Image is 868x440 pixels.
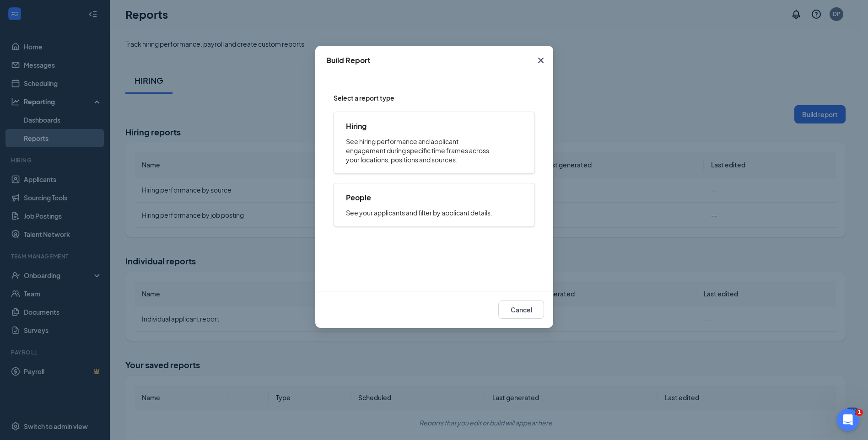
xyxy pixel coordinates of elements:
p: See your applicants and filter by applicant details. [346,208,492,217]
button: Close [528,46,553,75]
button: Cancel [498,300,544,319]
h5: Hiring [346,121,367,131]
iframe: Intercom live chat [837,409,859,431]
div: Build Report [326,55,371,65]
p: See hiring performance and applicant engagement during specific time frames across your locations... [346,137,498,164]
p: Select a report type [334,93,394,102]
span: 1 [856,409,863,416]
h5: People [346,193,371,203]
svg: Cross [535,55,546,66]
